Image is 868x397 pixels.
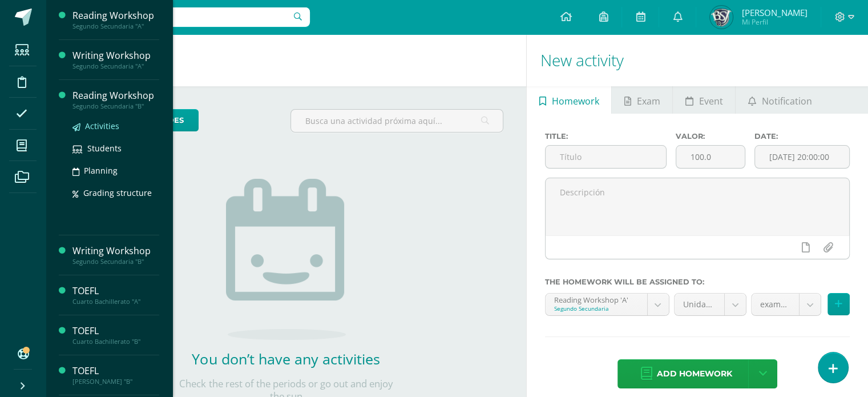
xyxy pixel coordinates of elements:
span: Mi Perfil [741,17,807,27]
a: Reading WorkshopSegundo Secundaria "A" [72,9,159,30]
a: Homework [527,86,611,114]
a: Students [72,142,159,155]
span: Notification [762,87,812,115]
label: Title: [545,132,667,141]
div: Reading Workshop [72,89,159,102]
a: TOEFLCuarto Bachillerato "B" [72,324,159,346]
img: e16d7183d2555189321a24b4c86d58dd.png [710,6,733,29]
span: Grading structure [83,187,152,198]
label: Date: [754,132,850,141]
a: Writing WorkshopSegundo Secundaria "A" [72,49,159,70]
div: TOEFL [72,284,159,298]
div: TOEFL [72,364,159,378]
div: Cuarto Bachillerato "A" [72,298,159,306]
input: Título [546,146,666,168]
span: Activities [85,121,119,131]
a: Activities [72,119,159,133]
a: Reading Workshop 'A'Segundo Secundaria [546,294,669,315]
div: Segundo Secundaria "B" [72,102,159,110]
a: Writing WorkshopSegundo Secundaria "B" [72,244,159,266]
a: Event [673,86,735,114]
span: examen (30.0pts) [760,294,790,315]
h1: Activities [59,34,512,86]
a: Grading structure [72,186,159,199]
label: Valor: [676,132,745,141]
a: Unidad 3 [675,294,746,315]
div: Segundo Secundaria [554,304,639,312]
div: Reading Workshop [72,9,159,22]
span: Planning [84,165,118,176]
h1: New activity [540,34,854,86]
div: Writing Workshop [72,49,159,62]
a: Exam [612,86,672,114]
div: Cuarto Bachillerato "B" [72,338,159,346]
a: TOEFL[PERSON_NAME] "B" [72,364,159,386]
a: TOEFLCuarto Bachillerato "A" [72,284,159,306]
h2: You don’t have any activities [172,349,400,368]
img: no_activities.png [226,179,346,340]
span: [PERSON_NAME] [741,7,807,18]
input: Busca una actividad próxima aquí... [291,110,503,132]
span: Homework [552,87,599,115]
a: Notification [736,86,824,114]
span: Event [699,87,723,115]
input: Fecha de entrega [755,146,849,168]
div: Segundo Secundaria "A" [72,22,159,30]
a: Planning [72,164,159,177]
span: Students [87,143,122,154]
input: Puntos máximos [676,146,745,168]
div: Segundo Secundaria "A" [72,62,159,70]
span: Unidad 3 [683,294,716,315]
a: Reading WorkshopSegundo Secundaria "B" [72,89,159,110]
div: [PERSON_NAME] "B" [72,378,159,386]
div: TOEFL [72,324,159,338]
label: The homework will be assigned to: [545,278,850,286]
div: Writing Workshop [72,244,159,258]
span: Exam [637,87,660,115]
a: examen (30.0pts) [752,294,821,315]
div: Reading Workshop 'A' [554,294,639,304]
span: Add homework [657,360,732,388]
input: Search a user… [53,7,310,27]
div: Segundo Secundaria "B" [72,258,159,266]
